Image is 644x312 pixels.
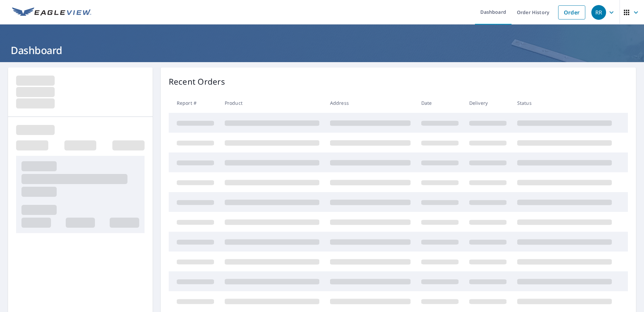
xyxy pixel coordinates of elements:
th: Status [512,93,617,113]
p: Recent Orders [169,76,225,88]
img: EV Logo [12,7,91,17]
th: Delivery [464,93,512,113]
div: RR [591,5,606,20]
h1: Dashboard [8,43,636,57]
a: Order [558,5,585,19]
th: Report # [169,93,219,113]
th: Product [219,93,325,113]
th: Date [416,93,464,113]
th: Address [325,93,416,113]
